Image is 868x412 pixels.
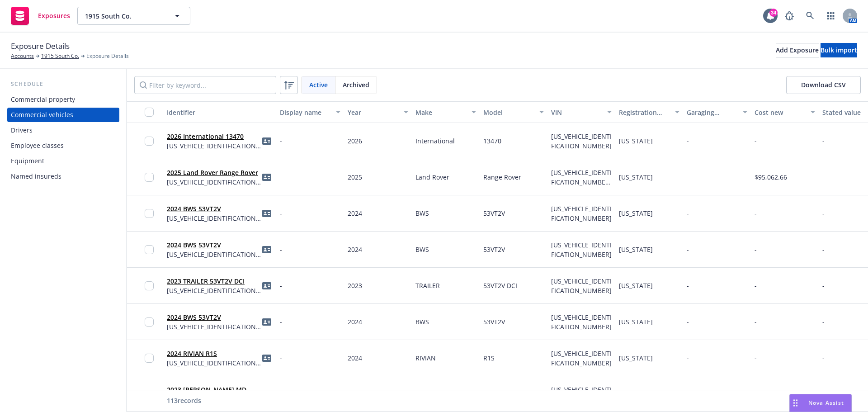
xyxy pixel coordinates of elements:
[261,172,272,183] span: idCard
[11,123,33,137] div: Drivers
[822,173,825,181] span: -
[145,209,154,218] input: Toggle Row Selected
[801,7,819,25] a: Search
[11,52,34,60] a: Accounts
[551,241,612,259] span: [US_VEHICLE_IDENTIFICATION_NUMBER]
[163,101,276,123] button: Identifier
[822,7,840,25] a: Switch app
[551,277,612,295] span: [US_VEHICLE_IDENTIFICATION_NUMBER]
[145,108,154,117] input: Select all
[821,43,857,57] button: Bulk import
[11,138,64,153] div: Employee classes
[11,169,61,184] div: Named insureds
[145,354,154,363] input: Toggle Row Selected
[348,209,362,218] span: 2024
[167,286,261,295] span: [US_VEHICLE_IDENTIFICATION_NUMBER]
[280,108,330,117] div: Display name
[687,389,689,399] span: -
[551,385,612,403] span: [US_VEHICLE_IDENTIFICATION_NUMBER]
[261,244,272,255] span: idCard
[615,101,683,123] button: Registration state
[167,141,261,151] span: [US_VEHICLE_IDENTIFICATION_NUMBER]
[167,277,245,285] a: 2023 TRAILER 53VT2V DCI
[85,11,163,21] span: 1915 South Co.
[412,101,480,123] button: Make
[348,108,398,117] div: Year
[261,280,272,291] span: idCard
[167,213,261,223] span: [US_VEHICLE_IDENTIFICATION_NUMBER]
[261,136,272,147] a: idCard
[167,177,261,187] span: [US_VEHICLE_IDENTIFICATION_NUMBER] - [PERSON_NAME]
[348,173,362,181] span: 2025
[687,317,689,327] span: -
[822,245,825,254] span: -
[348,317,362,326] span: 2024
[415,108,466,117] div: Make
[11,154,44,168] div: Equipment
[11,92,75,107] div: Commercial property
[755,281,757,290] span: -
[687,172,689,182] span: -
[415,354,436,362] span: RIVIAN
[280,317,282,327] span: -
[167,250,261,259] span: [US_VEHICLE_IDENTIFICATION_NUMBER]
[808,399,844,407] span: Nova Assist
[167,132,261,141] span: 2026 International 13470
[167,385,246,394] a: 2023 [PERSON_NAME] MD
[619,245,653,254] span: [US_STATE]
[619,354,653,362] span: [US_STATE]
[822,317,825,326] span: -
[261,317,272,327] a: idCard
[167,168,261,177] span: 2025 Land Rover Range Rover
[7,169,119,184] a: Named insureds
[7,154,119,168] a: Equipment
[751,101,819,123] button: Cost new
[167,240,261,250] span: 2024 BWS 53VT2V
[755,317,757,326] span: -
[790,394,801,412] div: Drag to move
[789,394,852,412] button: Nova Assist
[7,3,74,28] a: Exposures
[167,204,261,213] span: 2024 BWS 53VT2V
[134,76,276,94] input: Filter by keyword...
[145,317,154,327] input: Toggle Row Selected
[415,245,429,254] span: BWS
[7,138,119,153] a: Employee classes
[415,137,455,145] span: International
[7,80,119,89] div: Schedule
[687,353,689,363] span: -
[776,43,819,57] div: Add Exposure
[348,245,362,254] span: 2024
[348,354,362,362] span: 2024
[145,173,154,182] input: Toggle Row Selected
[483,209,505,218] span: 53VT2V
[167,322,261,331] span: [US_VEHICLE_IDENTIFICATION_NUMBER]
[483,317,505,326] span: 53VT2V
[167,349,217,358] a: 2024 RIVIAN R1S
[415,173,449,181] span: Land Rover
[167,241,221,249] a: 2024 BWS 53VT2V
[483,245,505,254] span: 53VT2V
[309,80,328,90] span: Active
[145,281,154,290] input: Toggle Row Selected
[619,108,670,117] div: Registration state
[755,209,757,218] span: -
[551,204,612,223] span: [US_VEHICLE_IDENTIFICATION_NUMBER]
[167,204,221,213] a: 2024 BWS 53VT2V
[7,92,119,107] a: Commercial property
[619,281,653,290] span: [US_STATE]
[167,358,261,368] span: [US_VEHICLE_IDENTIFICATION_NUMBER]
[145,137,154,146] input: Toggle Row Selected
[261,389,272,400] a: idCard
[7,123,119,137] a: Drivers
[280,172,282,182] span: -
[261,208,272,219] a: idCard
[167,132,244,141] a: 2026 International 13470
[280,353,282,363] span: -
[261,353,272,364] span: idCard
[619,209,653,218] span: [US_STATE]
